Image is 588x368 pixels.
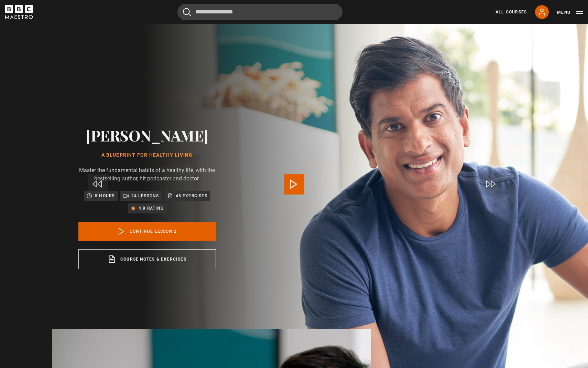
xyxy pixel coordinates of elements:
h1: A Blueprint for Healthy Living [78,153,216,158]
input: Search [177,4,342,20]
p: 4.8 rating [139,205,164,212]
svg: BBC Maestro [5,5,33,19]
button: Submit the search query [183,8,191,17]
a: Course notes & exercises [78,249,216,269]
a: Continue lesson 2 [78,222,216,241]
p: 5 hours [95,192,115,199]
a: All Courses [496,9,527,15]
h2: [PERSON_NAME] [78,126,216,144]
p: 24 lessons [131,192,159,199]
p: Master the fundamental habits of a healthy life, with the bestselling author, hit podcaster and d... [78,166,216,183]
p: 45 exercises [176,192,207,199]
button: Toggle navigation [557,9,583,16]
